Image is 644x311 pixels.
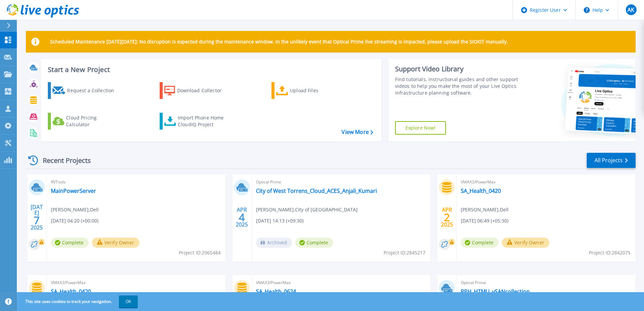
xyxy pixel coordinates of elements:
a: Download Collector [160,82,235,99]
a: SA_Health_0420 [51,288,91,295]
div: Download Collector [177,84,231,97]
div: APR 2025 [235,205,248,230]
a: View More [342,129,373,135]
a: All Projects [587,153,636,168]
span: AK [627,7,634,12]
span: 4 [239,214,245,220]
span: Project ID: 2845217 [384,249,425,256]
button: Verify Owner [502,238,549,248]
span: Optical Prime [256,178,427,186]
span: Project ID: 2842075 [589,249,631,256]
span: [PERSON_NAME] , Dell [51,206,99,213]
a: SA_Health_0624 [256,288,296,295]
span: Complete [461,238,498,248]
p: Scheduled Maintenance [DATE][DATE]: No disruption is expected during the maintenance window. In t... [50,39,508,44]
a: Upload Files [271,82,347,99]
span: 2 [444,214,450,220]
span: [PERSON_NAME] , City of [GEOGRAPHIC_DATA] [256,206,358,213]
div: Find tutorials, instructional guides and other support videos to help you make the most of your L... [395,76,521,96]
span: [DATE] 06:49 (+05:30) [461,217,508,224]
a: Explore Now! [395,121,446,135]
div: Import Phone Home CloudIQ Project [178,114,230,128]
span: Optical Prime [461,279,632,286]
a: RPH_HTMU_vSANcollection [461,288,530,295]
div: Recent Projects [26,152,100,169]
a: MainPowerServer [51,187,96,194]
span: [PERSON_NAME] , Dell [461,206,509,213]
span: [DATE] 14:13 (+09:30) [256,217,303,224]
div: APR 2025 [441,205,453,230]
a: City of West Torrens_Cloud_ACES_Anjali_Kumari [256,187,377,194]
h3: Start a New Project [48,66,373,73]
a: SA_Health_0420 [461,187,501,194]
div: Request a Collection [67,84,121,97]
span: Archived [256,238,292,248]
span: VMAX3/PowerMax [51,279,222,286]
button: OK [119,296,138,308]
a: Request a Collection [48,82,123,99]
span: [DATE] 04:20 (+00:00) [51,217,98,224]
span: RVTools [51,178,222,186]
span: Complete [295,238,333,248]
div: Support Video Library [395,65,521,73]
span: VMAX3/PowerMax [461,178,632,186]
div: Cloud Pricing Calculator [66,114,120,128]
span: Project ID: 2965484 [179,249,221,256]
span: VMAX3/PowerMax [256,279,427,286]
a: Cloud Pricing Calculator [48,113,123,130]
span: Complete [51,238,89,248]
div: Upload Files [290,84,344,97]
span: 7 [34,217,40,223]
button: Verify Owner [92,238,139,248]
div: [DATE] 2025 [30,205,43,230]
span: This site uses cookies to track your navigation. [19,296,138,308]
